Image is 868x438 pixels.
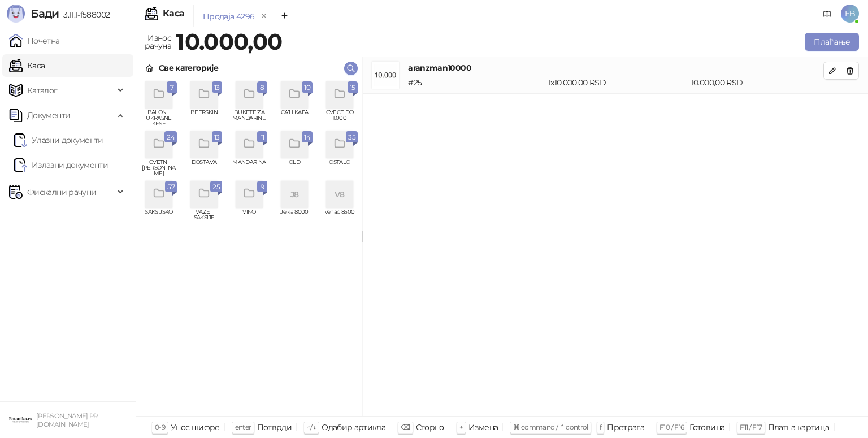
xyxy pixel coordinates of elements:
span: Каталог [27,79,58,102]
span: 13 [214,81,220,94]
div: Каса [163,9,184,18]
span: VAZE I SAKSIJE [186,209,222,226]
span: CVETNI [PERSON_NAME] [141,159,177,176]
button: remove [257,11,271,21]
span: Jelka 8000 [276,209,313,226]
span: ⌘ command / ⌃ control [513,423,588,431]
span: 10 [304,81,310,94]
span: F11 / F17 [740,423,762,431]
span: 3.11.1-f588002 [59,10,110,20]
span: VINO [231,209,267,226]
small: [PERSON_NAME] PR [DOMAIN_NAME] [36,412,98,428]
span: 57 [167,181,175,193]
img: Logo [7,5,25,23]
a: Ulazni dokumentiУлазни документи [14,129,103,151]
strong: 10.000,00 [176,28,282,55]
div: Потврди [257,420,292,435]
span: 14 [304,131,310,144]
div: Измена [468,420,498,435]
div: 10.000,00 RSD [689,76,826,89]
div: Претрага [607,420,644,435]
span: Документи [27,104,70,127]
h4: aranzman10000 [408,62,823,74]
span: enter [235,423,251,431]
span: OLD [276,159,313,176]
div: Продаја 4296 [203,10,254,23]
span: 0-9 [155,423,165,431]
span: EB [841,5,859,23]
span: 11 [259,131,265,144]
div: Сторно [416,420,444,435]
a: Каса [9,54,45,77]
span: 35 [348,131,355,144]
span: Бади [31,7,59,20]
span: 7 [169,81,175,94]
a: Документација [818,5,836,23]
img: 64x64-companyLogo-0e2e8aaa-0bd2-431b-8613-6e3c65811325.png [9,409,32,431]
button: Add tab [274,5,296,27]
span: 9 [259,181,265,193]
span: BEERSKIN [186,110,222,127]
div: 1 x 10.000,00 RSD [546,76,689,89]
span: 15 [350,81,355,94]
a: Почетна [9,29,60,52]
div: grid [136,79,362,416]
div: # 25 [406,76,546,89]
span: Фискални рачуни [27,181,96,203]
span: SAKSIJSKO [141,209,177,226]
a: Излазни документи [14,154,108,176]
div: Одабир артикла [322,420,385,435]
span: 13 [214,131,220,144]
span: BALONI I UKRASNE KESE [141,110,177,127]
span: 24 [167,131,175,144]
span: BUKETE ZA MANDARINU [231,110,267,127]
div: J8 [281,181,308,208]
span: MANDARINA [231,159,267,176]
span: f [600,423,601,431]
div: Платна картица [768,420,830,435]
div: Унос шифре [171,420,220,435]
span: DOSTAVA [186,159,222,176]
span: venac 8500 [322,209,358,226]
span: + [459,423,463,431]
span: ⌫ [401,423,410,431]
span: F10 / F16 [659,423,684,431]
span: OSTALO [322,159,358,176]
span: 8 [259,81,265,94]
span: 25 [212,181,220,193]
span: CAJ I KAFA [276,110,313,127]
div: Све категорије [159,62,218,74]
span: ↑/↓ [307,423,316,431]
div: Износ рачуна [142,31,173,53]
div: V8 [326,181,353,208]
span: CVECE DO 1.000 [322,110,358,127]
button: Плаћање [805,33,859,51]
div: Готовина [689,420,724,435]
